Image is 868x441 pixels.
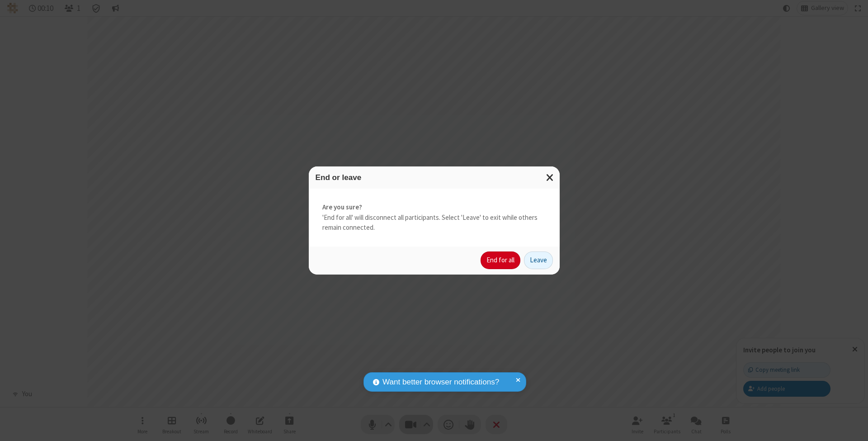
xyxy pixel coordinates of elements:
button: Leave [524,251,553,270]
h3: End or leave [316,173,553,182]
button: End for all [481,251,520,270]
button: Close modal [541,166,560,189]
strong: Are you sure? [322,202,546,213]
div: 'End for all' will disconnect all participants. Select 'Leave' to exit while others remain connec... [309,189,560,247]
span: Want better browser notifications? [382,376,499,388]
